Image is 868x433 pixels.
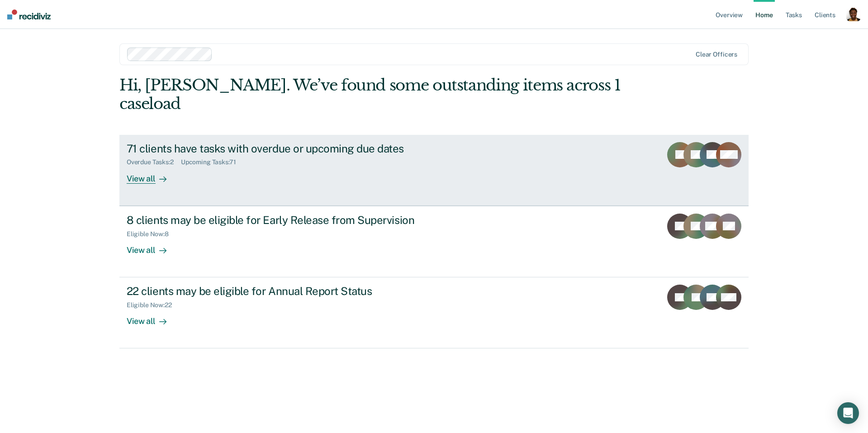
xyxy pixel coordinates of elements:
a: 71 clients have tasks with overdue or upcoming due datesOverdue Tasks:2Upcoming Tasks:71View all [119,135,749,206]
div: View all [127,238,177,255]
div: 22 clients may be eligible for Annual Report Status [127,285,444,298]
div: Clear officers [696,51,737,58]
a: 22 clients may be eligible for Annual Report StatusEligible Now:22View all [119,277,749,348]
div: Eligible Now : 8 [127,230,176,238]
div: Hi, [PERSON_NAME]. We’ve found some outstanding items across 1 caseload [119,76,623,113]
div: 8 clients may be eligible for Early Release from Supervision [127,214,444,227]
div: Eligible Now : 22 [127,301,179,309]
img: Recidiviz [7,10,51,19]
div: View all [127,309,177,327]
div: 71 clients have tasks with overdue or upcoming due dates [127,142,444,155]
a: 8 clients may be eligible for Early Release from SupervisionEligible Now:8View all [119,206,749,277]
div: Overdue Tasks : 2 [127,158,181,166]
div: View all [127,166,177,184]
div: Upcoming Tasks : 71 [181,158,243,166]
div: Open Intercom Messenger [837,402,859,424]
